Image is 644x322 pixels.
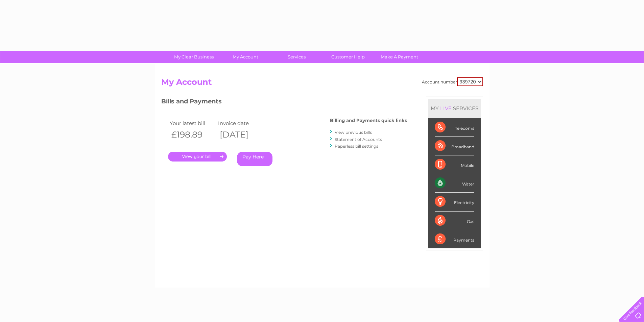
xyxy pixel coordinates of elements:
[320,51,376,63] a: Customer Help
[435,174,474,193] div: Water
[435,137,474,155] div: Broadband
[439,105,453,112] div: LIVE
[422,77,483,86] div: Account number
[372,51,427,63] a: Make A Payment
[428,99,481,118] div: MY SERVICES
[435,230,474,248] div: Payments
[161,97,407,108] h3: Bills and Payments
[216,119,265,128] td: Invoice date
[168,119,217,128] td: Your latest bill
[216,128,265,142] th: [DATE]
[166,51,222,63] a: My Clear Business
[269,51,325,63] a: Services
[237,152,272,166] a: Pay Here
[435,155,474,174] div: Mobile
[217,51,273,63] a: My Account
[168,152,227,162] a: .
[161,77,483,90] h2: My Account
[330,118,407,123] h4: Billing and Payments quick links
[435,193,474,211] div: Electricity
[168,128,217,142] th: £198.89
[435,212,474,230] div: Gas
[435,118,474,137] div: Telecoms
[335,130,372,135] a: View previous bills
[335,137,382,142] a: Statement of Accounts
[335,144,378,149] a: Paperless bill settings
